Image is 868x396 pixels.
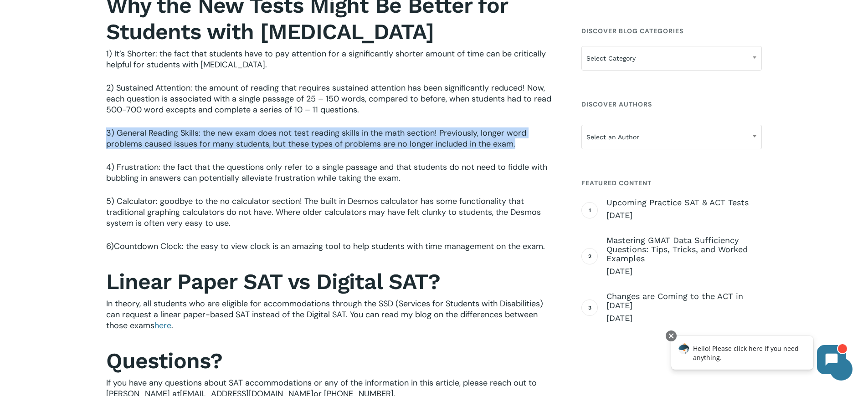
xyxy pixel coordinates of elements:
span: Upcoming Practice SAT & ACT Tests [606,198,762,207]
a: Upcoming Practice SAT & ACT Tests [DATE] [606,198,762,221]
b: Linear Paper SAT vs Digital SAT? [106,269,440,294]
span: 2) Sustained Attention: t [106,82,198,93]
span: 5) Calculator: g [106,196,164,207]
a: Changes are Coming to the ACT in [DATE] [DATE] [606,292,762,324]
span: Changes are Coming to the ACT in [DATE] [606,292,762,310]
span: [DATE] [606,313,762,324]
span: he new exam does not test reading skills in the math section! Previously, longer word problems ca... [106,127,526,149]
span: [DATE] [606,210,762,221]
span: Select an Author [582,127,761,147]
span: he easy to view clock is an amazing tool to help students with time management on the exam. [189,241,545,252]
span: 1) It’s Shorter: t [106,48,163,59]
a: Mastering GMAT Data Sufficiency Questions: Tips, Tricks, and Worked Examples [DATE] [606,236,762,277]
h4: Discover Authors [581,96,762,112]
span: In theory, all students who are eligible for accommodations through the SSD (Services for Student... [106,298,543,331]
h4: Discover Blog Categories [581,23,762,39]
span: he fact that the questions only refer to a single passage and that students do not need to fiddle... [106,162,547,183]
h4: Featured Content [581,175,762,191]
span: [DATE] [606,266,762,277]
span: Select Category [582,49,761,68]
span: Countdown Clock: t [114,241,189,252]
span: Select an Author [581,125,762,149]
span: Mastering GMAT Data Sufficiency Questions: Tips, Tricks, and Worked Examples [606,236,762,263]
span: oodbye to the no calculator section! The built in Desmos calculator has some functionality that t... [106,196,541,228]
b: Questions? [106,348,222,374]
span: 4) Frustration: t [106,162,166,173]
span: 3) General Reading Skills: t [106,127,206,138]
span: he fact that students have to pay attention for a significantly shorter amount of time can be cri... [106,48,546,70]
iframe: Chatbot [662,329,855,383]
a: here [154,320,171,331]
span: he amount of reading that requires sustained attention has been significantly reduced! Now, each ... [106,82,551,115]
span: Select Category [581,46,762,71]
span: 6) [106,241,114,252]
